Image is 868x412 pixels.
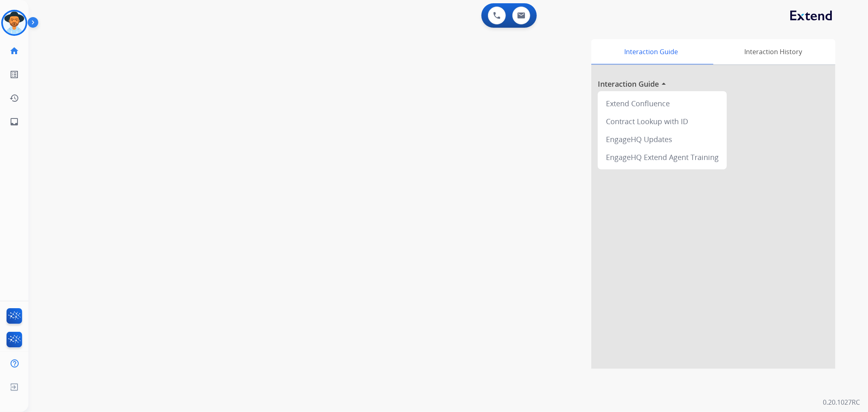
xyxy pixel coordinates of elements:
div: Contract Lookup with ID [601,112,724,130]
img: avatar [3,11,26,34]
div: EngageHQ Extend Agent Training [601,148,724,166]
mat-icon: list_alt [9,70,19,79]
div: Interaction History [711,39,835,64]
mat-icon: inbox [9,117,19,127]
mat-icon: home [9,46,19,56]
p: 0.20.1027RC [823,397,860,407]
div: Extend Confluence [601,94,724,112]
div: Interaction Guide [591,39,711,64]
mat-icon: history [9,93,19,103]
div: EngageHQ Updates [601,130,724,148]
